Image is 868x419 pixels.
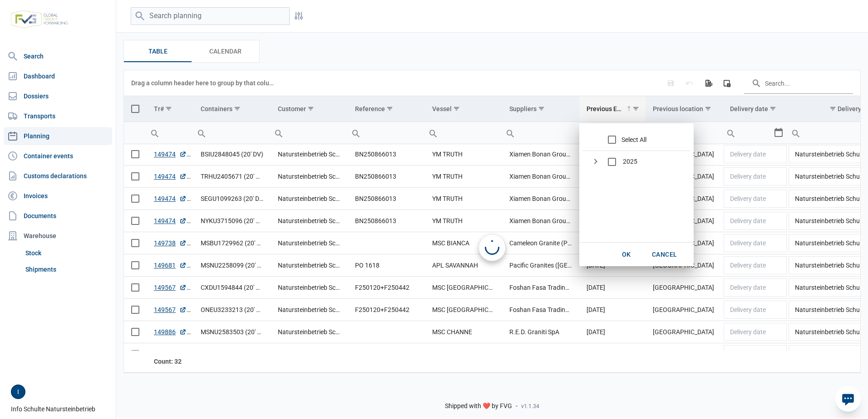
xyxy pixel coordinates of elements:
td: Natursteinbetrieb Schulte GmbH [271,298,348,321]
span: Delivery date [730,262,766,269]
span: Delivery date [730,151,766,158]
td: YM TRUTH [425,209,502,232]
td: [DATE] [579,276,645,298]
div: Previous location [653,105,703,112]
input: Filter cell [425,122,502,144]
span: - [516,402,518,410]
div: Vessel [432,105,452,112]
span: Show filter options for column 'Previous ETA' [632,105,639,112]
a: Documents [4,207,112,225]
a: Stock [22,245,112,261]
span: Calendar [209,46,242,57]
td: Column Suppliers [502,96,579,122]
span: Delivery date [730,173,766,180]
td: [GEOGRAPHIC_DATA] [646,298,723,321]
td: Xiamen Bonan Group Co., Ltd. [502,187,579,209]
td: Column Previous location [646,96,723,122]
div: Column Chooser [719,75,735,91]
span: OK [622,251,631,258]
div: Data grid with 32 rows and 11 columns [124,70,860,373]
td: MSC [GEOGRAPHIC_DATA] [425,276,502,298]
td: Natursteinbetrieb Schulte GmbH [271,165,348,187]
td: [GEOGRAPHIC_DATA] [646,321,723,343]
div: Select all [131,105,139,113]
td: MSNU2583503 (20' DV) [193,321,271,343]
div: Select [773,122,784,144]
div: Search box [502,122,518,144]
a: Transports [4,107,112,125]
input: Filter cell [579,122,631,144]
div: Select row [131,350,139,358]
span: Cancel [652,251,677,258]
a: Customs declarations [4,167,112,185]
td: SEGU1099263 (20' DV) [193,187,271,209]
td: Filter cell [271,122,348,144]
td: Column Reference [348,96,425,122]
td: Xiamen Bonan Group Co., Ltd. [502,209,579,232]
span: Show filter options for column 'Delivery location' [829,105,836,112]
div: Search box [788,122,804,144]
a: 149681 [154,261,187,270]
span: Delivery date [730,306,766,313]
input: Filter cell [646,122,723,144]
td: TRHU2405671 (20' DV) [193,165,271,187]
td: BN250866013 [348,143,425,165]
td: YM TRUTH [425,187,502,209]
span: Show filter options for column 'Tr#' [165,105,172,112]
input: Filter cell [348,122,425,144]
div: Search box [425,122,441,144]
a: Dashboard [4,67,112,85]
td: Foshan Fasa Trading Co., Ltd. [502,276,579,298]
span: Delivery date [730,217,766,224]
td: Filter cell [502,122,579,144]
span: Table [148,46,168,57]
span: Show filter options for column 'Containers' [234,105,241,112]
div: Containers [201,105,232,112]
td: YM TRUTH [425,165,502,187]
a: Planning [4,127,112,145]
div: Select row [131,239,139,247]
td: Column Customer [271,96,348,122]
td: Column Tr# [147,96,193,122]
a: Dossiers [4,87,112,105]
input: Search planning [131,7,290,25]
div: Tr# Count: 32 [154,357,186,366]
div: Search box [646,122,662,144]
td: MSC [GEOGRAPHIC_DATA] [425,298,502,321]
div: Loading... [485,240,499,255]
td: Natursteinbetrieb Schulte GmbH [271,209,348,232]
a: Search [4,47,112,65]
td: YM TRUTH [425,143,502,165]
td: Foshan Fasa Trading Co., Ltd. [502,298,579,321]
td: MSC BIANCA [425,232,502,254]
div: Search box [579,122,596,144]
div: Select All [583,129,690,151]
div: Drag a column header here to group by that column [131,76,277,90]
div: Info Schulte Natursteinbetrieb [11,385,110,414]
span: Select All [616,136,646,143]
td: R.E.D. Graniti SpA [502,343,579,365]
td: Natursteinbetrieb Schulte GmbH [271,254,348,276]
div: Select row [131,261,139,269]
td: BN250866013 [348,187,425,209]
td: APL SAVANNAH [425,254,502,276]
div: Tr# [154,105,164,112]
div: Search box [271,122,287,144]
a: 149474 [154,216,187,225]
div: Customer [278,105,306,112]
td: Xiamen Bonan Group Co., Ltd. [502,143,579,165]
td: [DATE] [579,298,645,321]
div: Delivery date [730,105,768,112]
a: 149886 [154,327,187,336]
a: 149474 [154,150,187,159]
td: Natursteinbetrieb Schulte GmbH [271,232,348,254]
td: Column Vessel [425,96,502,122]
input: Search in the data grid [744,72,853,94]
span: v1.1.34 [521,403,539,410]
div: 2025 [623,158,683,166]
td: MSC CHANNE [425,343,502,365]
div: Search box [723,122,739,144]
